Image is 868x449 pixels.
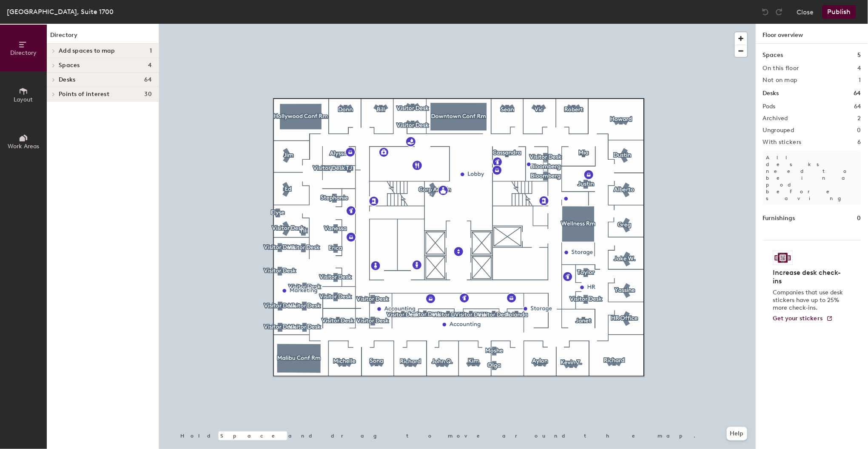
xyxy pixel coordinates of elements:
h2: 64 [854,103,861,110]
h1: Floor overview [756,24,868,44]
div: [GEOGRAPHIC_DATA], Suite 1700 [7,6,114,17]
span: 4 [148,62,152,69]
span: Desks [59,76,75,83]
span: Directory [10,49,37,56]
p: All desks need to be in a pod before saving [763,151,861,205]
h1: Desks [763,89,779,98]
h4: Increase desk check-ins [773,268,846,285]
h1: 64 [854,89,861,98]
span: Work Areas [8,143,39,150]
h2: 1 [859,77,861,84]
img: Undo [761,8,770,16]
h1: Spaces [763,51,783,60]
h2: Pods [763,103,776,110]
button: Publish [822,5,856,19]
span: Points of interest [59,91,109,98]
p: Companies that use desk stickers have up to 25% more check-ins. [773,289,846,312]
img: Sticker logo [773,251,793,265]
h2: 2 [858,115,861,122]
img: Redo [775,8,783,16]
h2: 6 [858,139,861,146]
h1: 0 [857,214,861,223]
span: Layout [14,96,33,103]
h2: On this floor [763,65,799,72]
button: Help [727,427,747,441]
h1: Furnishings [763,214,795,223]
span: Get your stickers [773,315,823,322]
h2: Ungrouped [763,127,794,134]
button: Close [797,5,814,19]
h2: With stickers [763,139,802,146]
h1: 5 [858,51,861,60]
a: Get your stickers [773,315,833,322]
h2: Archived [763,115,788,122]
span: 64 [144,76,152,83]
h2: Not on map [763,77,797,84]
h1: Directory [47,31,159,44]
h2: 0 [857,127,861,134]
span: Spaces [59,62,80,69]
h2: 4 [858,65,861,72]
span: 30 [144,91,152,98]
span: Add spaces to map [59,48,115,54]
span: 1 [150,48,152,54]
